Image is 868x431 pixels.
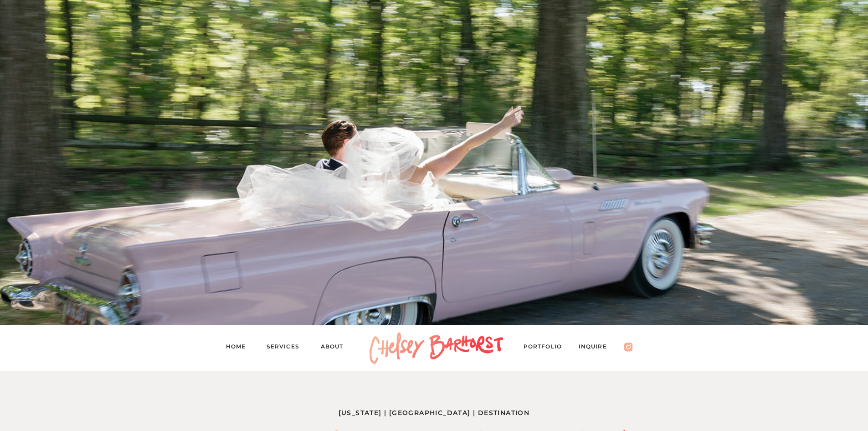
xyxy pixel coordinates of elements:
[226,342,253,354] a: Home
[321,342,352,354] a: About
[267,342,308,354] a: Services
[337,407,531,417] h1: [US_STATE] | [GEOGRAPHIC_DATA] | Destination
[524,342,571,354] a: PORTFOLIO
[579,342,616,354] a: Inquire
